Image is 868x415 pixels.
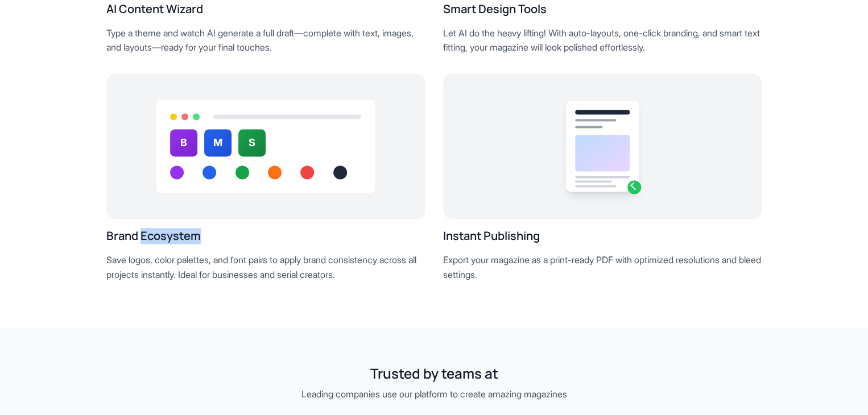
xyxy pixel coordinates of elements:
[213,135,222,151] span: M
[106,253,425,282] p: Save logos, color palettes, and font pairs to apply brand consistency across all projects instant...
[106,228,425,244] h3: Brand Ecosystem
[106,1,425,17] h3: AI Content Wizard
[14,387,854,401] p: Leading companies use our platform to create amazing magazines
[106,26,425,55] p: Type a theme and watch AI generate a full draft—complete with text, images, and layouts—ready for...
[249,135,255,151] span: S
[443,1,762,17] h3: Smart Design Tools
[443,253,762,282] p: Export your magazine as a print-ready PDF with optimized resolutions and bleed settings.
[180,135,187,151] span: B
[443,26,762,55] p: Let AI do the heavy lifting! With auto-layouts, one-click branding, and smart text fitting, your ...
[14,364,854,382] h2: Trusted by teams at
[443,228,762,244] h3: Instant Publishing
